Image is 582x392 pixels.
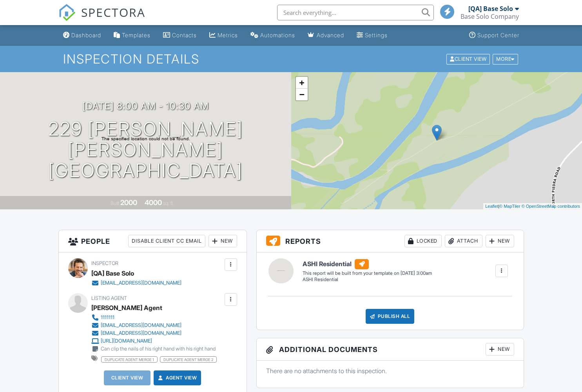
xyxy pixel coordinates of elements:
div: New [486,235,514,247]
h3: Reports [257,230,524,252]
div: New [209,235,237,247]
div: Can clip the nails of his right hand with his right hand [101,346,216,352]
span: Built [111,200,119,206]
a: Client View [446,56,492,62]
a: [URL][DOMAIN_NAME] [91,337,216,345]
a: Advanced [305,28,347,43]
div: [EMAIL_ADDRESS][DOMAIN_NAME] [101,322,181,328]
a: Templates [111,28,154,43]
a: [EMAIL_ADDRESS][DOMAIN_NAME] [91,279,181,287]
div: Metrics [218,32,238,38]
span: SPECTORA [81,4,145,20]
a: Zoom out [296,89,308,100]
a: Contacts [160,28,200,43]
div: Templates [122,32,150,38]
div: More [493,54,518,64]
div: | [483,203,582,210]
div: Contacts [172,32,197,38]
h3: People [59,230,247,252]
h6: ASHI Residential [303,259,432,269]
div: Client View [446,54,490,64]
div: 1111111 [101,314,114,321]
span: duplicate agent merge 2 [160,356,217,363]
a: Settings [354,28,391,43]
div: Base Solo Company [461,13,519,20]
img: The Best Home Inspection Software - Spectora [58,4,76,21]
a: © OpenStreetMap contributors [522,204,580,209]
a: Support Center [466,28,522,43]
div: Publish All [366,309,415,324]
span: Inspector [91,260,118,266]
a: Agent View [156,374,197,382]
div: Automations [260,32,295,38]
div: New [486,343,514,356]
div: 2000 [120,198,137,207]
a: © MapTiler [499,204,520,209]
div: Advanced [317,32,344,38]
h3: Additional Documents [257,338,524,361]
a: Metrics [206,28,241,43]
span: Listing Agent [91,295,127,301]
h3: [DATE] 8:00 am - 10:30 am [82,101,209,111]
a: Automations (Basic) [247,28,298,43]
div: 4000 [145,198,162,207]
div: Attach [445,235,482,247]
div: Dashboard [71,32,101,38]
span: duplicate agent merge 1 [101,356,158,363]
div: [URL][DOMAIN_NAME] [101,338,152,344]
input: Search everything... [277,5,434,20]
a: [EMAIL_ADDRESS][DOMAIN_NAME] [91,329,216,337]
a: Dashboard [60,28,104,43]
div: [QA] Base Solo [91,267,134,279]
a: SPECTORA [58,11,145,27]
div: [EMAIL_ADDRESS][DOMAIN_NAME] [101,280,181,286]
div: Settings [365,32,388,38]
a: [EMAIL_ADDRESS][DOMAIN_NAME] [91,321,216,329]
div: Support Center [477,32,519,38]
div: ASHI Residential [303,276,432,283]
a: 1111111 [91,314,216,321]
span: sq. ft. [163,200,174,206]
a: Zoom in [296,77,308,89]
h1: 229 [PERSON_NAME] [PERSON_NAME][GEOGRAPHIC_DATA] [13,119,279,181]
div: This report will be built from your template on [DATE] 3:00am [303,270,432,276]
div: Locked [404,235,442,247]
p: There are no attachments to this inspection. [266,367,514,375]
div: [EMAIL_ADDRESS][DOMAIN_NAME] [101,330,181,336]
div: [QA] Base Solo [468,5,513,13]
div: Disable Client CC Email [128,235,205,247]
a: Leaflet [485,204,498,209]
h1: Inspection Details [63,52,519,66]
a: [PERSON_NAME] Agent [91,302,162,314]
